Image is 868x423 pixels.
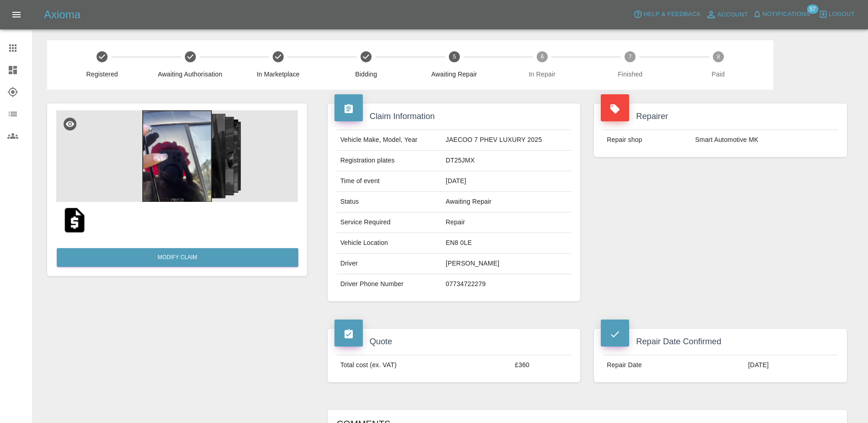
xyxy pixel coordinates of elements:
[337,130,442,151] td: Vehicle Make, Model, Year
[643,9,701,20] span: Help & Feedback
[56,110,298,202] img: a8328030-5520-4c61-8638-6571231711b8
[629,54,632,60] text: 7
[453,54,456,60] text: 5
[744,355,838,375] td: [DATE]
[334,110,574,123] h4: Claim Information
[511,355,571,375] td: £360
[829,9,855,20] span: Logout
[238,70,318,79] span: In Marketplace
[442,192,571,212] td: Awaiting Repair
[442,151,571,171] td: DT25JMX
[62,70,142,79] span: Registered
[44,7,81,22] h5: Axioma
[603,130,691,150] td: Repair shop
[717,54,720,60] text: 8
[337,274,442,294] td: Driver Phone Number
[337,212,442,233] td: Service Required
[442,130,571,151] td: JAECOO 7 PHEV LUXURY 2025
[442,254,571,274] td: [PERSON_NAME]
[60,206,89,235] img: original/437876e0-d1d8-42b2-a09a-e6d99291493d
[337,192,442,212] td: Status
[442,274,571,294] td: 07734722279
[337,233,442,254] td: Vehicle Location
[750,7,813,22] button: Notifications
[442,212,571,233] td: Repair
[703,7,750,22] a: Account
[590,70,670,79] span: Finished
[337,254,442,274] td: Driver
[414,70,494,79] span: Awaiting Repair
[442,233,571,254] td: EN8 0LE
[337,151,442,171] td: Registration plates
[678,70,758,79] span: Paid
[601,336,840,348] h4: Repair Date Confirmed
[442,171,571,192] td: [DATE]
[5,4,27,26] button: Open drawer
[57,248,298,267] a: Modify Claim
[541,54,544,60] text: 6
[763,9,810,20] span: Notifications
[603,355,744,375] td: Repair Date
[807,5,818,14] span: 57
[601,110,840,123] h4: Repairer
[337,171,442,192] td: Time of event
[150,70,230,79] span: Awaiting Authorisation
[717,10,748,20] span: Account
[816,7,857,22] button: Logout
[334,336,574,348] h4: Quote
[631,7,703,22] button: Help & Feedback
[337,355,512,375] td: Total cost (ex. VAT)
[691,130,838,150] td: Smart Automotive MK
[502,70,582,79] span: In Repair
[326,70,406,79] span: Bidding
